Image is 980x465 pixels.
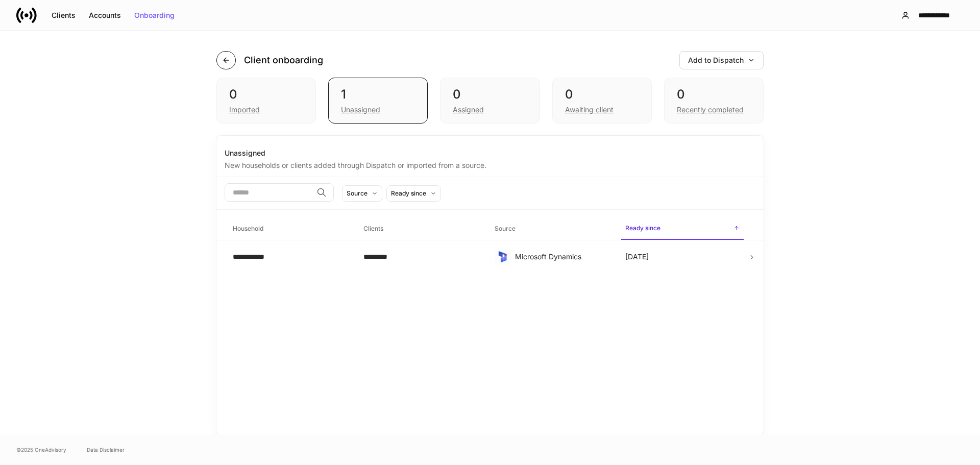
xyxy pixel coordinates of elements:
[565,105,614,115] div: Awaiting client
[363,224,383,233] h6: Clients
[495,224,516,233] h6: Source
[216,78,316,124] div: 0Imported
[341,86,415,103] div: 1
[664,78,764,124] div: 0Recently completed
[453,86,527,103] div: 0
[621,218,744,240] span: Ready since
[233,224,263,233] h6: Household
[359,218,482,239] span: Clients
[82,7,128,23] button: Accounts
[134,12,175,19] div: Onboarding
[225,158,755,170] div: New households or clients added through Dispatch or imported from a source.
[491,218,613,239] span: Source
[229,86,303,103] div: 0
[45,7,82,23] button: Clients
[497,251,509,263] img: sIOyOZvWb5kUEAwh5D03bPzsWHrUXBSdsWHDhg8Ma8+nBQBvlija69eFAv+snJUCyn8AqO+ElBnIpgMAAAAASUVORK5CYII=
[128,7,181,23] button: Onboarding
[89,12,121,19] div: Accounts
[52,12,76,19] div: Clients
[347,188,367,198] div: Source
[515,252,609,262] div: Microsoft Dynamics
[16,446,66,454] span: © 2025 OneAdvisory
[328,78,428,124] div: 1Unassigned
[244,54,323,66] h4: Client onboarding
[342,185,382,202] button: Source
[677,86,751,103] div: 0
[565,86,639,103] div: 0
[341,105,380,115] div: Unassigned
[391,188,426,198] div: Ready since
[453,105,484,115] div: Assigned
[440,78,540,124] div: 0Assigned
[625,223,660,233] h6: Ready since
[87,446,125,454] a: Data Disclaimer
[679,51,764,69] button: Add to Dispatch
[386,185,441,202] button: Ready since
[225,148,755,158] div: Unassigned
[229,218,351,239] span: Household
[552,78,652,124] div: 0Awaiting client
[229,105,260,115] div: Imported
[625,252,649,262] p: [DATE]
[688,57,755,64] div: Add to Dispatch
[677,105,744,115] div: Recently completed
